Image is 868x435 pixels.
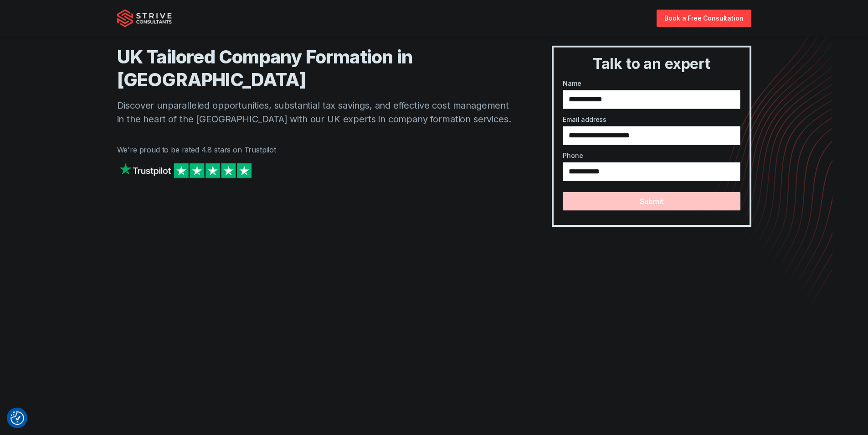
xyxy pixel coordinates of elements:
[563,151,740,160] label: Phone
[563,115,740,124] label: Email address
[657,10,751,26] a: Book a Free Consultation
[563,192,740,210] button: Submit
[117,144,516,155] p: We're proud to be rated 4.8 stars on Trustpilot
[10,411,24,425] button: Consent Preferences
[117,161,254,180] img: Strive on Trustpilot
[117,99,516,126] p: Discover unparalleled opportunities, substantial tax savings, and effective cost management in th...
[117,9,172,27] img: Strive Consultants
[557,55,745,73] h3: Talk to an expert
[563,79,740,88] label: Name
[10,411,24,425] img: Revisit consent button
[117,46,516,91] h1: UK Tailored Company Formation in [GEOGRAPHIC_DATA]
